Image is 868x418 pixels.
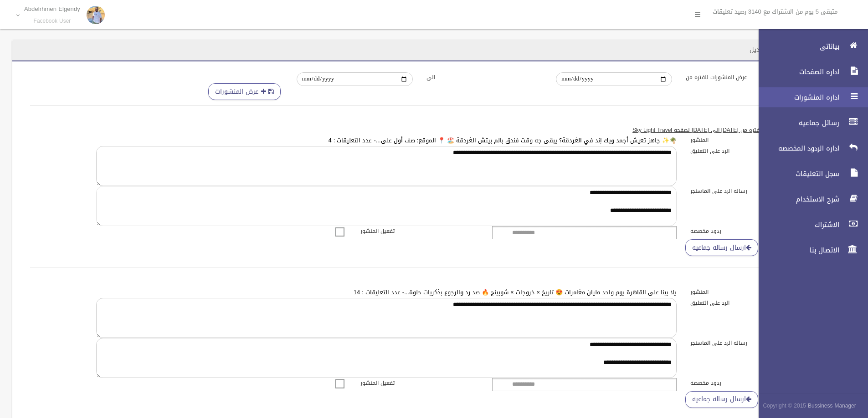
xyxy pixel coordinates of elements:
span: رسائل جماعيه [751,118,842,127]
label: الرد على التعليق [683,298,816,308]
label: رساله الرد على الماسنجر [683,338,816,348]
label: الى [420,72,550,82]
a: بياناتى [751,36,868,56]
a: اداره الردود المخصصه [751,138,868,158]
a: الاشتراك [751,215,868,235]
label: ردود مخصصه [683,378,816,388]
a: رسائل جماعيه [751,113,868,133]
span: اداره الصفحات [751,67,842,76]
a: اداره الصفحات [751,62,868,82]
span: الاشتراك [751,220,842,229]
label: تفعيل المنشور [354,378,486,388]
label: عرض المنشورات للفتره من [679,72,809,82]
label: تفعيل المنشور [354,226,486,236]
label: ردود مخصصه [683,226,816,236]
header: اداره المنشورات / تعديل [739,41,827,59]
span: Copyright © 2015 [763,401,806,411]
a: الاتصال بنا [751,240,868,260]
strong: Bussiness Manager [808,401,856,411]
a: اداره المنشورات [751,87,868,107]
label: الرد على التعليق [683,146,816,156]
label: رساله الرد على الماسنجر [683,186,816,196]
p: Abdelrhmen Elgendy [24,5,80,12]
span: اداره الردود المخصصه [751,144,842,153]
small: Facebook User [24,18,80,25]
span: بياناتى [751,42,842,51]
a: ارسال رساله جماعيه [685,239,758,256]
a: ارسال رساله جماعيه [685,391,758,408]
span: سجل التعليقات [751,169,842,178]
span: اداره المنشورات [751,93,842,102]
a: سجل التعليقات [751,164,868,184]
u: قائمه ب 50 منشور للفتره من [DATE] الى [DATE] لصفحه Sky Light Travel [632,125,809,135]
a: يلا بينا على القاهرة يوم واحد مليان مغامرات 😍 تاريخ × خروجات × شوبينج 🔥 صد رد والرجوع بذكريات حلو... [354,287,677,298]
label: المنشور [683,135,816,145]
span: شرح الاستخدام [751,195,842,204]
label: المنشور [683,287,816,297]
span: الاتصال بنا [751,246,842,255]
button: عرض المنشورات [208,83,281,100]
a: شرح الاستخدام [751,189,868,209]
a: 🌴✨ جاهز تعيش أجمد ويك إند في الغردقة؟ يبقى جه وقت فندق بالم بيتش الغردقة 🏖️ 📍 الموقع: صف أول على.... [329,135,677,146]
